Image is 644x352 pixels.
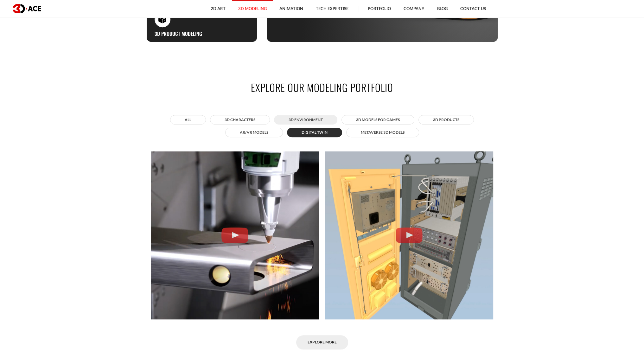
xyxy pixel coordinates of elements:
[158,15,167,23] img: 3D Product Modeling
[13,4,41,13] img: logo dark
[155,30,202,37] h3: 3D Product Modeling
[274,115,337,125] button: 3D Environment
[225,128,283,137] button: AR/VR Models
[146,80,498,94] h2: Explore our modeling portfolio
[346,128,419,137] button: Metaverse 3D Models
[287,128,342,137] button: Digital twin
[210,115,270,125] button: 3D Characters
[341,115,414,125] button: 3D Models for Games
[170,115,206,125] button: All
[418,115,474,125] button: 3D Products
[325,151,493,319] a: Control Unit – Digital Twin Control Unit – Digital Twin
[296,335,348,349] a: Explore More
[151,151,319,319] a: Tube Laser Cutting Machine Tube Laser Cutting Machine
